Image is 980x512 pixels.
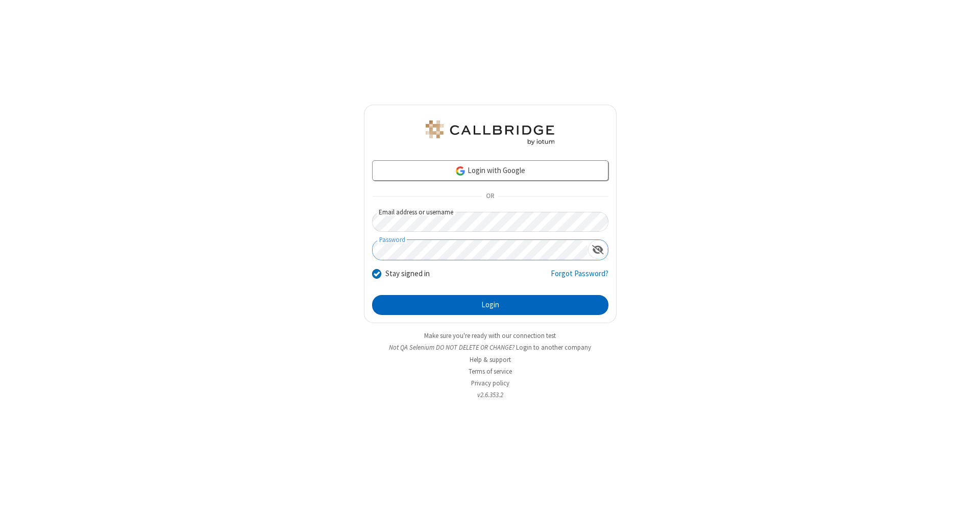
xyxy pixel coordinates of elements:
[385,268,430,280] label: Stay signed in
[424,331,556,340] a: Make sure you're ready with our connection test
[372,295,608,315] button: Login
[470,355,511,364] a: Help & support
[551,268,608,287] a: Forgot Password?
[364,390,617,400] li: v2.6.353.2
[516,343,591,352] button: Login to another company
[372,212,608,232] input: Email address or username
[373,240,588,260] input: Password
[372,160,608,181] a: Login with Google
[455,165,466,177] img: google-icon.png
[471,379,509,387] a: Privacy policy
[424,120,556,145] img: QA Selenium DO NOT DELETE OR CHANGE
[469,367,512,376] a: Terms of service
[482,189,498,204] span: OR
[588,240,608,259] div: Show password
[364,343,617,352] li: Not QA Selenium DO NOT DELETE OR CHANGE?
